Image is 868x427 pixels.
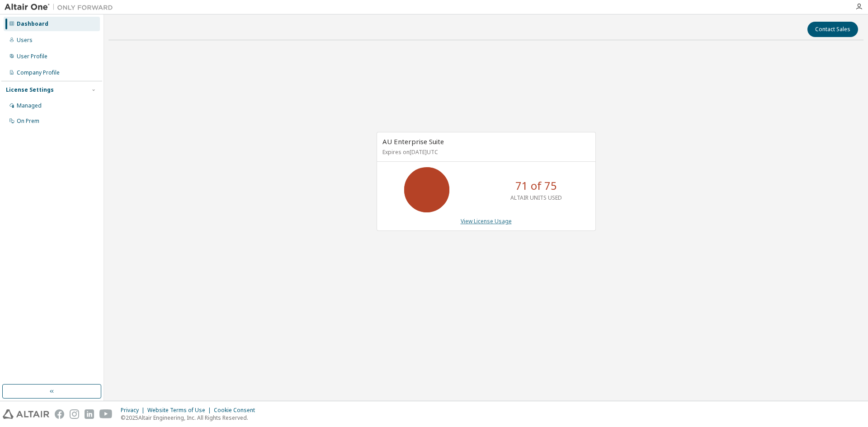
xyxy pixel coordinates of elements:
div: License Settings [6,86,54,94]
div: Managed [17,102,42,109]
img: instagram.svg [70,409,79,419]
div: Cookie Consent [214,407,260,414]
div: User Profile [17,53,47,60]
img: facebook.svg [55,409,64,419]
img: linkedin.svg [85,409,94,419]
span: AU Enterprise Suite [382,137,444,146]
div: Dashboard [17,20,48,28]
div: Users [17,37,33,44]
p: © 2025 Altair Engineering, Inc. All Rights Reserved. [121,414,260,422]
button: Contact Sales [807,22,858,37]
div: Website Terms of Use [147,407,214,414]
a: View License Usage [461,217,512,225]
p: Expires on [DATE] UTC [382,148,588,156]
img: youtube.svg [99,409,113,419]
p: 71 of 75 [515,178,557,193]
div: On Prem [17,117,39,125]
div: Company Profile [17,69,60,76]
img: Altair One [5,3,118,12]
p: ALTAIR UNITS USED [510,194,562,202]
img: altair_logo.svg [3,409,49,419]
div: Privacy [121,407,147,414]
